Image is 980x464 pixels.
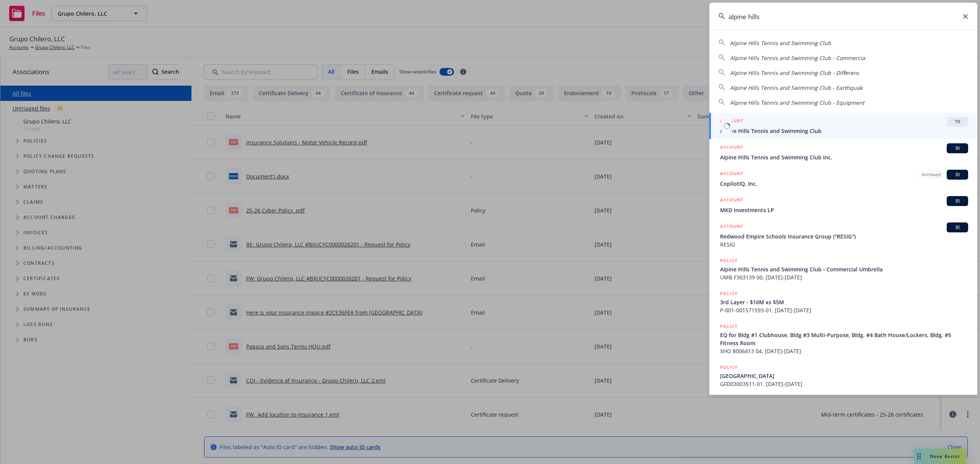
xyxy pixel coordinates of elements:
span: BI [950,145,965,152]
span: 3rd Layer - $10M xs $5M [720,298,968,306]
h5: POLICY [720,363,738,371]
span: EQ for Bldg #1 Clubhouse, Bldg #3 Multi-Purpose, Bldg. #4 Bath House/Lockers, Bldg. #5 Fitness Room [720,331,968,347]
h5: POLICY [720,257,738,264]
span: Alpine Hills Tennis and Swimming Club Inc. [720,153,968,161]
span: GFD03003511-01, [DATE]-[DATE] [720,380,968,388]
a: ACCOUNTBIRedwood Empire Schools Insurance Group ("RESIG")RESIG [709,218,977,253]
h5: ACCOUNT [720,143,743,153]
span: Alpine Hills Tennis and Swimming Club - Equipment [730,99,864,106]
span: Alpine Hills Tennis and Swimming Club [720,127,968,135]
span: BI [950,171,965,178]
a: ACCOUNTArchivedBICopilotIQ, Inc. [709,165,977,192]
a: ACCOUNTTRAlpine Hills Tennis and Swimming Club [709,113,977,139]
a: POLICY[GEOGRAPHIC_DATA]GFD03003511-01, [DATE]-[DATE] [709,359,977,392]
h5: ACCOUNT [720,196,743,205]
h5: POLICY [720,323,738,330]
h5: ACCOUNT [720,222,743,232]
input: Search... [709,3,977,30]
a: POLICYEQ for Bldg #1 Clubhouse, Bldg #3 Multi-Purpose, Bldg. #4 Bath House/Lockers, Bldg. #5 Fitn... [709,318,977,359]
span: Alpine Hills Tennis and Swimming Club - Differenc [730,69,859,76]
span: XHO 8006413 04, [DATE]-[DATE] [720,347,968,355]
span: Alpine Hills Tennis and Swimming Club - Commercial Umbrella [720,265,968,273]
span: Archived [922,171,941,178]
h5: ACCOUNT [720,170,743,179]
span: Alpine Hills Tennis and Swimming Club - Commercia [730,54,865,62]
a: ACCOUNTBIAlpine Hills Tennis and Swimming Club Inc. [709,139,977,165]
span: Alpine Hills Tennis and Swimming Club [730,39,831,47]
span: UMB F303139 00, [DATE]-[DATE] [720,273,968,281]
span: RESIG [720,240,968,248]
h5: POLICY [720,290,738,297]
span: BI [950,198,965,204]
span: Redwood Empire Schools Insurance Group ("RESIG") [720,232,968,240]
span: MKD Investments LP [720,206,968,214]
span: P-001-001571593-01, [DATE]-[DATE] [720,306,968,314]
span: TR [950,118,965,125]
h5: ACCOUNT [720,117,743,126]
span: Alpine Hills Tennis and Swimming Club - Earthquak [730,84,862,91]
span: [GEOGRAPHIC_DATA] [720,372,968,380]
span: BI [950,224,965,231]
a: ACCOUNTBIMKD Investments LP [709,192,977,218]
a: POLICYAlpine Hills Tennis and Swimming Club - Commercial UmbrellaUMB F303139 00, [DATE]-[DATE] [709,253,977,286]
span: CopilotIQ, Inc. [720,180,968,188]
a: POLICY3rd Layer - $10M xs $5MP-001-001571593-01, [DATE]-[DATE] [709,286,977,318]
